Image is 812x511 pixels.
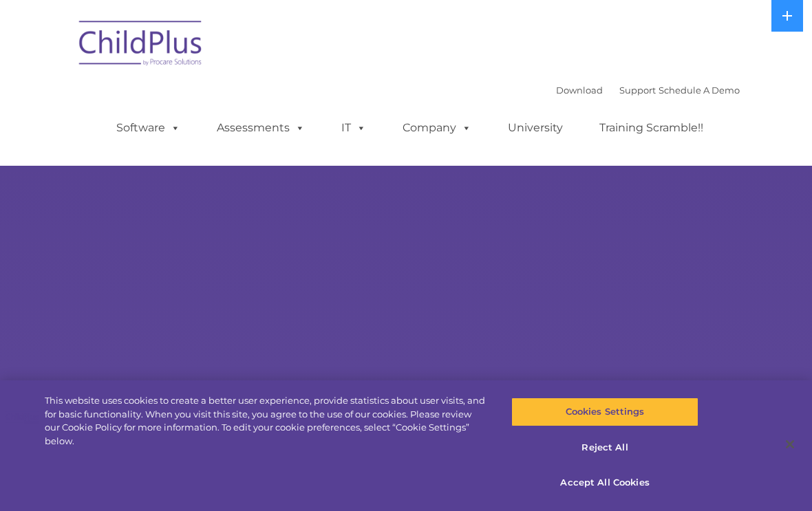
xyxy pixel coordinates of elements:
[103,114,194,142] a: Software
[556,85,603,96] a: Download
[203,114,319,142] a: Assessments
[619,85,656,96] a: Support
[775,429,805,459] button: Close
[586,114,717,142] a: Training Scramble!!
[511,433,698,462] button: Reject All
[494,114,577,142] a: University
[45,394,487,448] div: This website uses cookies to create a better user experience, provide statistics about user visit...
[511,398,698,426] button: Cookies Settings
[659,85,740,96] a: Schedule A Demo
[511,468,698,497] button: Accept All Cookies
[556,85,740,96] font: |
[389,114,485,142] a: Company
[328,114,380,142] a: IT
[72,11,210,80] img: ChildPlus by Procare Solutions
